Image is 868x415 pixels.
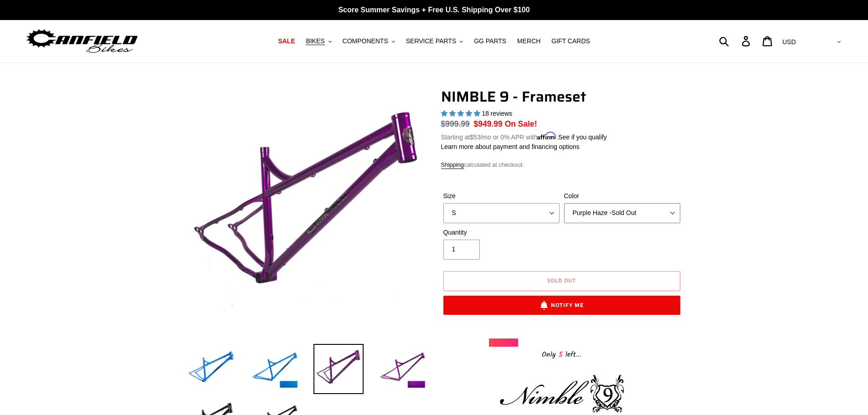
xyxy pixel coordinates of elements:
[343,37,388,45] span: COMPONENTS
[301,35,336,47] button: BIKES
[273,35,299,47] a: SALE
[441,161,464,169] a: Shipping
[443,191,560,201] label: Size
[25,27,139,56] img: Canfield Bikes
[547,276,576,285] span: Sold out
[474,119,503,128] span: $949.99
[547,35,595,47] a: GIFT CARDS
[441,160,683,169] div: calculated at checkout.
[441,143,580,150] a: Learn more about payment and financing options
[724,31,747,51] input: Search
[564,191,680,201] label: Color
[556,349,565,360] span: 5
[406,37,456,45] span: SERVICE PARTS
[558,133,607,141] a: See if you qualify - Learn more about Affirm Financing (opens in modal)
[377,344,427,394] img: Load image into Gallery viewer, NIMBLE 9 - Frameset
[306,37,324,45] span: BIKES
[338,35,400,47] button: COMPONENTS
[186,344,236,394] img: Load image into Gallery viewer, NIMBLE 9 - Frameset
[482,110,512,117] span: 18 reviews
[313,344,364,394] img: Load image into Gallery viewer, NIMBLE 9 - Frameset
[517,37,540,45] span: MERCH
[278,37,295,45] span: SALE
[469,35,511,47] a: GG PARTS
[505,118,537,130] span: On Sale!
[441,119,470,128] s: $999.99
[489,347,635,361] div: Only left...
[250,344,300,394] img: Load image into Gallery viewer, NIMBLE 9 - Frameset
[537,132,556,140] span: Affirm
[443,271,680,291] button: Sold out
[513,35,545,47] a: MERCH
[441,110,482,117] span: 4.89 stars
[443,228,560,237] label: Quantity
[551,37,590,45] span: GIFT CARDS
[443,296,680,315] button: Notify Me
[470,133,480,141] span: $53
[474,37,506,45] span: GG PARTS
[441,130,607,142] p: Starting at /mo or 0% APR with .
[441,88,683,105] h1: NIMBLE 9 - Frameset
[401,35,467,47] button: SERVICE PARTS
